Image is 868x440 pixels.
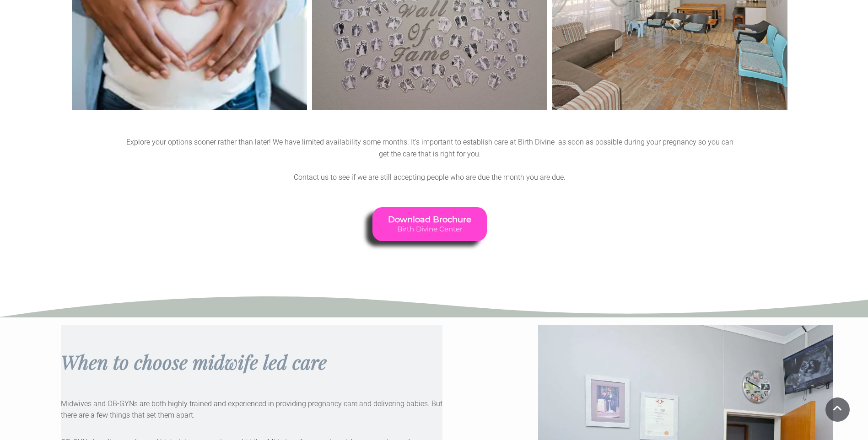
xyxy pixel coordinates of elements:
p: Contact us to see if we are still accepting people who are due the month you are due. [124,172,736,183]
p: Midwives and OB-GYNs are both highly trained and experienced in providing pregnancy care and deli... [61,398,443,421]
p: Explore your options sooner rather than later! We have limited availability some months. It's imp... [124,136,736,160]
a: Scroll To Top [825,397,850,422]
a: Download Brochure Birth Divine Center [372,207,487,241]
span: Birth Divine Center [388,225,471,233]
span: When to choose midwife led care [61,349,327,375]
span: Download Brochure [388,215,471,225]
